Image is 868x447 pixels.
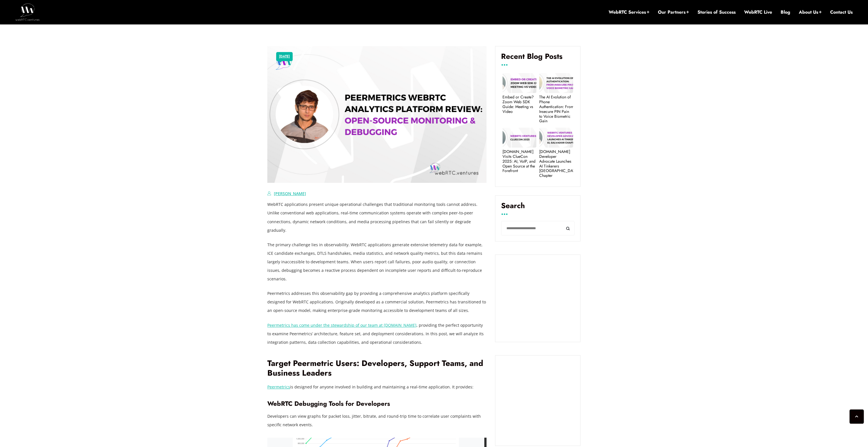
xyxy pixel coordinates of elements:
[267,321,487,347] p: , providing the perfect opportunity to examine Peermetrics’ architecture, feature set, and deploy...
[744,9,772,15] a: WebRTC Live
[501,201,574,214] label: Search
[502,95,536,114] a: Embed or Create? Zoom Web SDK Guide: Meeting vs Video
[267,412,487,429] p: Developers can view graphs for packet loss, jitter, bitrate, and round-trip time to correlate use...
[267,359,487,378] h2: Target Peermetric Users: Developers, Support Teams, and Business Leaders
[658,9,689,15] a: Our Partners
[501,260,574,336] iframe: Embedded CTA
[501,361,574,440] iframe: Embedded CTA
[830,9,853,15] a: Contact Us
[562,221,574,235] button: Search
[267,200,487,234] p: WebRTC applications present unique operational challenges that traditional monitoring tools canno...
[799,9,822,15] a: About Us
[267,383,487,391] p: is designed for anyone involved in building and maintaining a real-time application. It provides:
[697,9,736,15] a: Stories of Success
[267,400,487,407] h3: WebRTC Debugging Tools for Developers
[539,149,573,178] a: [DOMAIN_NAME] Developer Advocate Launches AI Tinkerers [GEOGRAPHIC_DATA] Chapter
[609,9,649,15] a: WebRTC Services
[279,53,290,60] a: [DATE]
[267,241,487,283] p: The primary challenge lies in observability. WebRTC applications generate extensive telemetry dat...
[15,3,40,20] img: WebRTC.ventures
[267,289,487,315] p: Peermetrics addresses this observability gap by providing a comprehensive analytics platform spec...
[267,384,290,390] a: Peermetrics
[502,149,536,173] a: [DOMAIN_NAME] Visits ClueCon 2025: AI, VoIP, and Open Source at the Forefront
[781,9,790,15] a: Blog
[274,191,306,196] a: [PERSON_NAME]
[267,322,416,328] a: Peermetrics has come under the stewardship of our team at [DOMAIN_NAME]
[539,95,573,123] a: The AI Evolution of Phone Authentication: From Insecure PIN Pain to Voice Biometric Gain
[501,52,574,65] h4: Recent Blog Posts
